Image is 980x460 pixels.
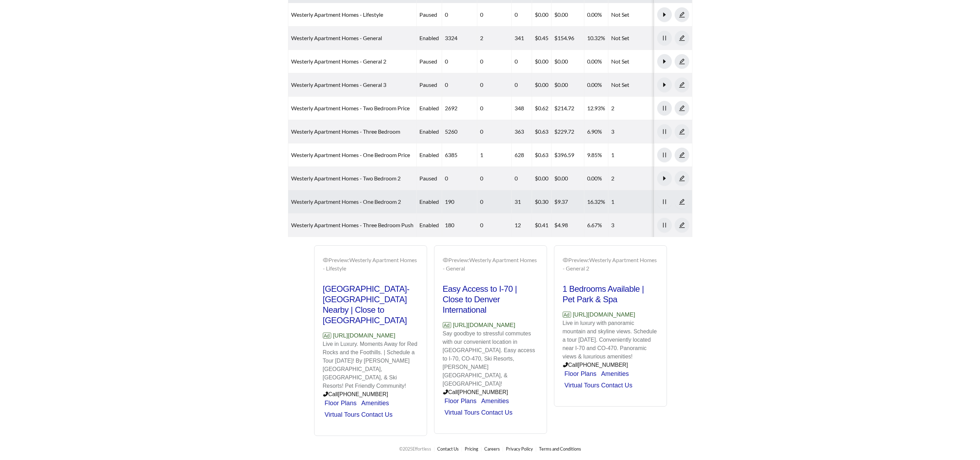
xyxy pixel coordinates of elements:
[512,97,532,120] td: 348
[653,73,716,97] td: Not Set
[608,190,653,214] td: 1
[291,81,386,88] a: Westerly Apartment Homes - General 3
[563,257,568,263] span: eye
[608,97,653,120] td: 2
[532,97,552,120] td: $0.62
[442,167,477,190] td: 0
[443,329,538,388] p: Say goodbye to stressful commutes with our convenient location in [GEOGRAPHIC_DATA]. Easy access ...
[291,105,410,111] a: Westerly Apartment Homes - Two Bedroom Price
[419,222,439,228] span: enabled
[442,97,477,120] td: 2692
[584,27,608,50] td: 10.32%
[477,143,512,167] td: 1
[419,105,439,111] span: enabled
[419,35,439,41] span: enabled
[419,11,437,18] span: paused
[675,151,689,158] a: edit
[325,411,359,418] a: Virtual Tours
[419,198,439,205] span: enabled
[512,27,532,50] td: 341
[608,167,653,190] td: 2
[657,77,672,92] button: caret-right
[323,284,418,326] h2: [GEOGRAPHIC_DATA]-[GEOGRAPHIC_DATA] Nearby | Close to [GEOGRAPHIC_DATA]
[552,50,584,73] td: $0.00
[675,105,689,111] a: edit
[532,143,552,167] td: $0.63
[675,35,689,41] a: edit
[563,256,658,273] div: Preview: Westerly Apartment Homes - General 2
[658,105,671,111] span: pause
[675,105,689,111] span: edit
[653,143,716,167] td: $1778
[512,120,532,143] td: 363
[675,101,689,116] button: edit
[675,218,689,232] button: edit
[675,175,689,181] span: edit
[477,120,512,143] td: 0
[675,81,689,88] a: edit
[675,58,689,65] span: edit
[442,214,477,237] td: 180
[564,370,597,377] a: Floor Plans
[658,82,671,88] span: caret-right
[675,124,689,139] button: edit
[608,143,653,167] td: 1
[653,50,716,73] td: Not Set
[675,128,689,135] span: edit
[552,97,584,120] td: $214.72
[532,167,552,190] td: $0.00
[442,50,477,73] td: 0
[584,143,608,167] td: 9.85%
[608,73,653,97] td: Not Set
[584,214,608,237] td: 6.67%
[465,446,478,452] a: Pricing
[658,222,671,228] span: pause
[484,446,500,452] a: Careers
[443,388,538,396] p: Call [PHONE_NUMBER]
[323,390,418,399] p: Call [PHONE_NUMBER]
[291,128,400,135] a: Westerly Apartment Homes - Three Bedroom
[477,190,512,214] td: 0
[675,199,689,205] span: edit
[608,27,653,50] td: Not Set
[653,167,716,190] td: $2348
[512,3,532,27] td: 0
[653,120,716,143] td: $2770
[477,97,512,120] td: 0
[477,50,512,73] td: 0
[584,167,608,190] td: 0.00%
[512,190,532,214] td: 31
[442,3,477,27] td: 0
[442,190,477,214] td: 190
[657,31,672,45] button: pause
[325,400,357,407] a: Floor Plans
[361,400,389,407] a: Amenities
[291,151,410,158] a: Westerly Apartment Homes - One Bedroom Price
[443,321,538,330] p: [URL][DOMAIN_NAME]
[563,362,568,368] span: phone
[675,7,689,22] button: edit
[601,382,632,389] a: Contact Us
[291,222,413,228] a: Westerly Apartment Homes - Three Bedroom Push
[675,194,689,209] button: edit
[653,97,716,120] td: $2348
[675,35,689,41] span: edit
[552,214,584,237] td: $4.98
[323,340,418,390] p: Live in Luxury. Moments Away for Red Rocks and the Foothills. | Schedule a Tour [DATE]! By [PERSO...
[506,446,533,452] a: Privacy Policy
[657,194,672,209] button: pause
[291,175,401,181] a: Westerly Apartment Homes - Two Bedroom 2
[291,35,382,41] a: Westerly Apartment Homes - General
[675,12,689,18] span: edit
[675,148,689,162] button: edit
[291,58,386,65] a: Westerly Apartment Homes - General 2
[443,322,451,328] span: Ad
[477,167,512,190] td: 0
[442,27,477,50] td: 3324
[532,120,552,143] td: $0.63
[675,128,689,135] a: edit
[657,171,672,186] button: caret-right
[584,190,608,214] td: 16.32%
[443,284,538,315] h2: Easy Access to I-70 | Close to Denver International
[601,370,629,377] a: Amenities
